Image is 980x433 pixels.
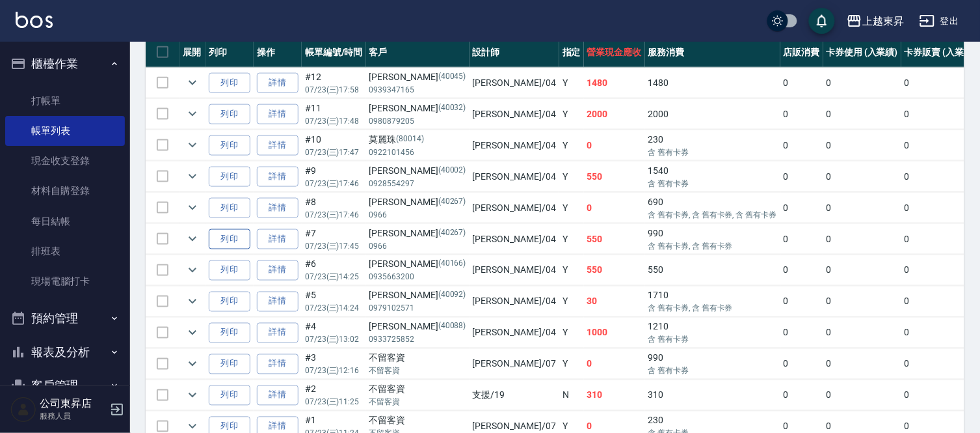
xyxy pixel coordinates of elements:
[823,99,902,130] td: 0
[369,227,466,240] div: [PERSON_NAME]
[257,135,298,156] a: 詳情
[645,37,780,68] th: 服務消費
[559,68,584,98] td: Y
[369,397,466,408] p: 不留客資
[645,286,780,317] td: 1710
[369,320,466,334] div: [PERSON_NAME]
[780,161,823,192] td: 0
[559,349,584,380] td: Y
[780,99,823,130] td: 0
[584,380,645,411] td: 310
[257,104,298,124] a: 詳情
[584,318,645,348] td: 1000
[470,224,559,255] td: [PERSON_NAME] /04
[823,380,902,411] td: 0
[648,147,777,158] p: 含 舊有卡券
[823,286,902,317] td: 0
[438,289,466,303] p: (40092)
[209,229,250,249] button: 列印
[645,161,780,192] td: 1540
[397,133,425,147] p: (80014)
[5,206,125,236] a: 每日結帳
[584,255,645,286] td: 550
[470,161,559,192] td: [PERSON_NAME] /04
[369,115,466,127] p: 0980879205
[5,301,125,335] button: 預約管理
[901,68,980,98] td: 0
[645,349,780,380] td: 990
[470,68,559,98] td: [PERSON_NAME] /04
[584,349,645,380] td: 0
[470,318,559,348] td: [PERSON_NAME] /04
[470,380,559,411] td: 支援 /19
[209,354,250,374] button: 列印
[257,198,298,218] a: 詳情
[369,240,466,252] p: 0966
[369,164,466,178] div: [PERSON_NAME]
[369,258,466,272] div: [PERSON_NAME]
[183,229,202,249] button: expand row
[901,255,980,286] td: 0
[369,334,466,346] p: 0933725852
[559,380,584,411] td: N
[16,12,53,28] img: Logo
[302,224,366,255] td: #7
[914,9,964,33] button: 登出
[209,323,250,343] button: 列印
[369,84,466,96] p: 0939347165
[183,354,202,374] button: expand row
[183,73,202,92] button: expand row
[901,349,980,380] td: 0
[305,115,363,127] p: 07/23 (三) 17:48
[559,193,584,223] td: Y
[5,176,125,206] a: 材料自購登錄
[305,334,363,346] p: 07/23 (三) 13:02
[369,352,466,365] div: 不留客資
[10,397,36,423] img: Person
[302,318,366,348] td: #4
[901,99,980,130] td: 0
[559,37,584,68] th: 指定
[209,167,250,187] button: 列印
[559,286,584,317] td: Y
[369,289,466,303] div: [PERSON_NAME]
[302,37,366,68] th: 帳單編號/時間
[369,195,466,209] div: [PERSON_NAME]
[901,193,980,223] td: 0
[823,318,902,348] td: 0
[559,99,584,130] td: Y
[369,209,466,221] p: 0966
[584,286,645,317] td: 30
[183,167,202,186] button: expand row
[645,255,780,286] td: 550
[257,323,298,343] a: 詳情
[470,193,559,223] td: [PERSON_NAME] /04
[305,365,363,377] p: 07/23 (三) 12:16
[559,318,584,348] td: Y
[645,318,780,348] td: 1210
[302,286,366,317] td: #5
[183,135,202,155] button: expand row
[209,385,250,406] button: 列印
[257,73,298,93] a: 詳情
[257,292,298,312] a: 詳情
[205,37,254,68] th: 列印
[901,161,980,192] td: 0
[369,102,466,115] div: [PERSON_NAME]
[645,99,780,130] td: 2000
[559,255,584,286] td: Y
[584,130,645,161] td: 0
[5,266,125,296] a: 現場電腦打卡
[823,68,902,98] td: 0
[559,130,584,161] td: Y
[470,37,559,68] th: 設計師
[901,286,980,317] td: 0
[780,255,823,286] td: 0
[305,178,363,189] p: 07/23 (三) 17:46
[470,349,559,380] td: [PERSON_NAME] /07
[438,164,466,178] p: (40002)
[584,224,645,255] td: 550
[5,86,125,116] a: 打帳單
[5,116,125,146] a: 帳單列表
[438,320,466,334] p: (40088)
